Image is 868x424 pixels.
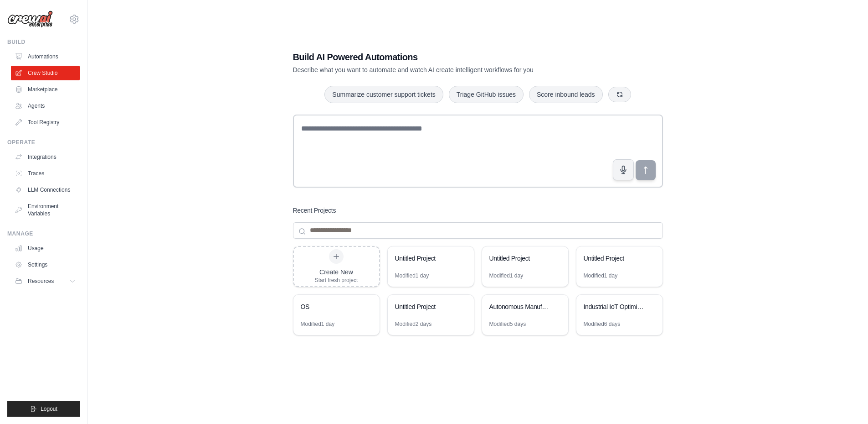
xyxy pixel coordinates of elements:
[489,254,552,263] div: Untitled Project
[584,272,618,279] div: Modified 1 day
[584,302,646,311] div: Industrial IoT Optimization & Safety System
[11,166,80,181] a: Traces
[584,254,646,263] div: Untitled Project
[7,10,53,28] img: Logo
[28,277,54,285] span: Resources
[395,254,457,263] div: Untitled Project
[395,320,432,328] div: Modified 2 days
[489,302,552,311] div: Autonomous Manufacturing Intelligence System
[489,320,526,328] div: Modified 5 days
[11,274,80,288] button: Resources
[489,272,524,279] div: Modified 1 day
[584,320,621,328] div: Modified 6 days
[11,150,80,164] a: Integrations
[301,302,363,311] div: OS
[315,267,358,277] div: Create New
[7,401,80,417] button: Logout
[11,199,80,221] a: Environment Variables
[293,206,336,215] h3: Recent Projects
[11,241,80,256] a: Usage
[293,65,599,74] p: Describe what you want to automate and watch AI create intelligent workflows for you
[7,38,80,46] div: Build
[11,115,80,130] a: Tool Registry
[11,99,80,113] a: Agents
[11,257,80,272] a: Settings
[324,86,443,103] button: Summarize customer support tickets
[395,302,457,311] div: Untitled Project
[315,277,358,284] div: Start fresh project
[529,86,603,103] button: Score inbound leads
[608,87,631,102] button: Get new suggestions
[395,272,429,279] div: Modified 1 day
[613,159,634,180] button: Click to speak your automation idea
[11,82,80,97] a: Marketplace
[11,49,80,64] a: Automations
[301,320,335,328] div: Modified 1 day
[7,139,80,146] div: Operate
[11,66,80,80] a: Crew Studio
[293,51,599,63] h1: Build AI Powered Automations
[449,86,524,103] button: Triage GitHub issues
[41,405,57,413] span: Logout
[7,230,80,237] div: Manage
[11,183,80,197] a: LLM Connections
